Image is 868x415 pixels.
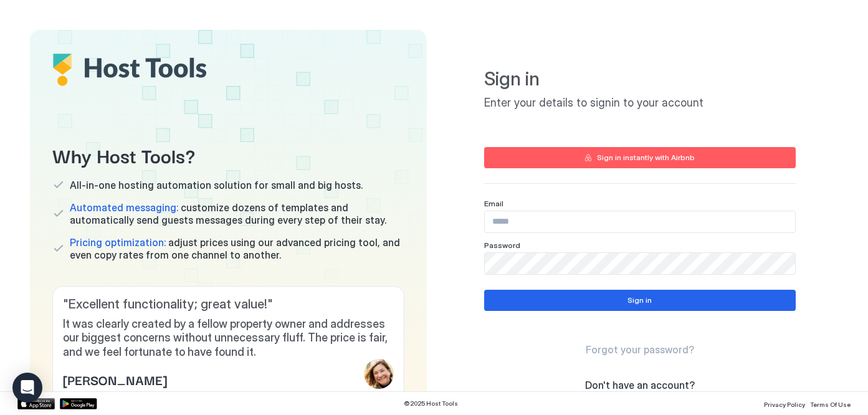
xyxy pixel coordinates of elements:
a: Forgot your password? [586,343,694,356]
span: Automated messaging: [70,201,178,214]
input: Input Field [485,211,795,232]
span: Password [484,241,520,250]
div: profile [364,359,394,389]
button: Sign in instantly with Airbnb [484,147,796,168]
span: It was clearly created by a fellow property owner and addresses our biggest concerns without unne... [63,317,394,360]
div: Sign in instantly with Airbnb [597,152,695,163]
span: Sign in [484,67,796,91]
a: Privacy Policy [764,397,805,410]
input: Input Field [485,253,795,274]
a: Terms Of Use [810,397,851,410]
span: Privacy Policy [764,401,805,408]
span: customize dozens of templates and automatically send guests messages during every step of their s... [70,201,404,226]
div: Sign in [627,295,652,306]
span: Enter your details to signin to your account [484,96,796,110]
span: Why Host Tools? [52,141,404,169]
span: Email [484,199,503,208]
span: " Excellent functionality; great value! " [63,297,394,312]
span: All-in-one hosting automation solution for small and big hosts. [70,179,363,191]
span: © 2025 Host Tools [404,399,458,408]
span: Terms Of Use [810,401,851,408]
span: [PERSON_NAME] [63,370,167,389]
a: Google Play Store [60,398,97,409]
span: Pricing optimization: [70,236,166,249]
span: Don't have an account? [585,379,695,391]
a: App Store [17,398,55,409]
button: Sign in [484,290,796,311]
div: Open Intercom Messenger [12,373,42,403]
span: Forgot your password? [586,343,694,356]
span: adjust prices using our advanced pricing tool, and even copy rates from one channel to another. [70,236,404,261]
